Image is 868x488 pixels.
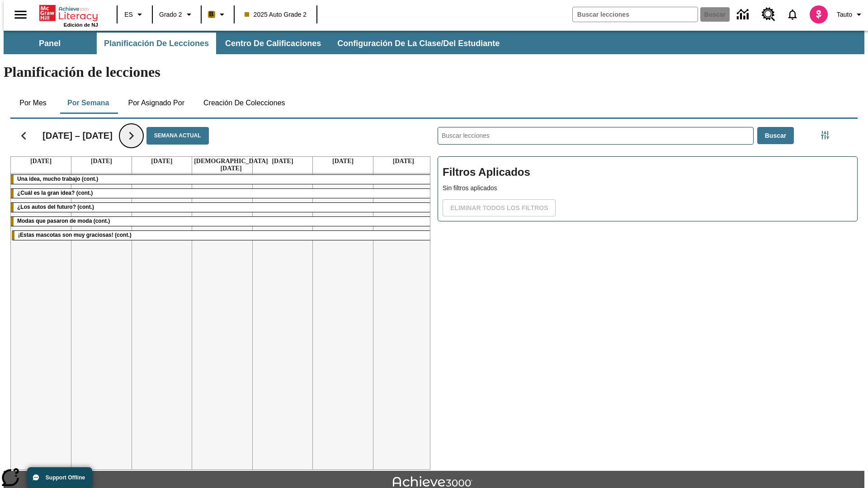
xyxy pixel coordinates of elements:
[28,157,53,166] a: 20 de octubre de 2025
[443,183,853,193] p: Sin filtros aplicados
[11,175,434,184] div: Una idea, mucho trabajo (cont.)
[124,10,133,19] span: ES
[17,176,98,182] span: Una idea, mucho trabajo (cont.)
[731,2,756,27] a: Centro de información
[430,115,858,470] div: Buscar
[573,7,698,22] input: Buscar campo
[330,33,507,54] button: Configuración de la clase/del estudiante
[438,127,753,144] input: Buscar lecciones
[17,204,94,210] span: ¿Los autos del futuro? (cont.)
[330,157,355,166] a: 25 de octubre de 2025
[3,115,430,470] div: Calendario
[438,156,858,221] div: Filtros Aplicados
[337,38,500,49] span: Configuración de la clase/del estudiante
[11,189,434,198] div: ¿Cuál es la gran idea? (cont.)
[5,33,95,54] button: Panel
[12,124,35,147] button: Regresar
[27,467,92,488] button: Support Offline
[810,5,828,23] img: avatar image
[270,157,295,166] a: 24 de octubre de 2025
[204,6,231,23] button: Boost El color de la clase es anaranjado claro. Cambiar el color de la clase.
[225,38,321,49] span: Centro de calificaciones
[209,9,214,20] span: B
[64,22,98,28] span: Edición de NJ
[17,218,110,224] span: Modas que pasaron de moda (cont.)
[4,33,508,54] div: Subbarra de navegación
[17,190,93,196] span: ¿Cuál es la gran idea? (cont.)
[18,232,132,238] span: ¡Estas mascotas son muy graciosas! (cont.)
[146,127,209,145] button: Semana actual
[11,203,434,212] div: ¿Los autos del futuro? (cont.)
[39,4,98,22] a: Portada
[12,231,434,240] div: ¡Estas mascotas son muy graciosas! (cont.)
[42,130,113,141] h2: [DATE] – [DATE]
[156,6,198,23] button: Grado: Grado 2, Elige un grado
[4,31,864,54] div: Subbarra de navegación
[837,10,852,19] span: Tauto
[833,6,868,23] button: Perfil/Configuración
[11,217,434,226] div: Modas que pasaron de moda (cont.)
[391,157,416,166] a: 26 de octubre de 2025
[218,33,328,54] button: Centro de calificaciones
[804,3,833,26] button: Escoja un nuevo avatar
[4,64,864,80] h1: Planificación de lecciones
[149,157,174,166] a: 22 de octubre de 2025
[757,127,794,145] button: Buscar
[192,157,270,173] a: 23 de octubre de 2025
[443,161,853,183] h2: Filtros Aplicados
[7,1,34,28] button: Abrir el menú lateral
[196,92,292,114] button: Creación de colecciones
[121,92,192,114] button: Por asignado por
[89,157,114,166] a: 21 de octubre de 2025
[245,10,307,19] span: 2025 Auto Grade 2
[104,38,209,49] span: Planificación de lecciones
[97,33,216,54] button: Planificación de lecciones
[120,124,143,147] button: Seguir
[39,38,61,49] span: Panel
[10,92,56,114] button: Por mes
[756,2,781,27] a: Centro de recursos, Se abrirá en una pestaña nueva.
[159,10,182,19] span: Grado 2
[60,92,116,114] button: Por semana
[39,3,98,28] div: Portada
[46,474,85,481] span: Support Offline
[816,126,834,144] button: Menú lateral de filtros
[781,3,804,26] a: Notificaciones
[120,6,149,23] button: Lenguaje: ES, Selecciona un idioma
